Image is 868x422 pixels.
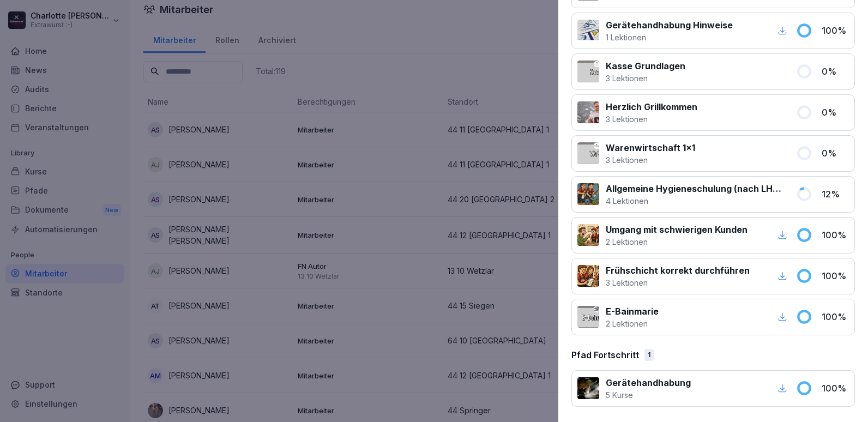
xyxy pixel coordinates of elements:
[606,195,783,207] p: 4 Lektionen
[606,264,750,277] p: Frühschicht korrekt durchführen
[822,228,849,242] p: 100 %
[822,188,849,201] p: 12 %
[822,65,849,78] p: 0 %
[822,24,849,37] p: 100 %
[606,113,697,125] p: 3 Lektionen
[606,305,659,318] p: E-Bainmarie
[606,59,685,73] p: Kasse Grundlagen
[606,236,748,248] p: 2 Lektionen
[606,154,695,166] p: 3 Lektionen
[822,269,849,282] p: 100 %
[606,73,685,84] p: 3 Lektionen
[606,389,691,401] p: 5 Kurse
[822,106,849,119] p: 0 %
[606,277,750,288] p: 3 Lektionen
[606,182,783,195] p: Allgemeine Hygieneschulung (nach LHMV §4)
[571,348,639,361] p: Pfad Fortschritt
[606,100,697,113] p: Herzlich Grillkommen
[606,19,733,32] p: Gerätehandhabung Hinweise
[644,349,654,361] div: 1
[606,223,748,236] p: Umgang mit schwierigen Kunden
[822,382,849,395] p: 100 %
[606,376,691,389] p: Gerätehandhabung
[822,310,849,323] p: 100 %
[606,32,733,43] p: 1 Lektionen
[822,147,849,160] p: 0 %
[606,318,659,329] p: 2 Lektionen
[606,141,695,154] p: Warenwirtschaft 1x1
